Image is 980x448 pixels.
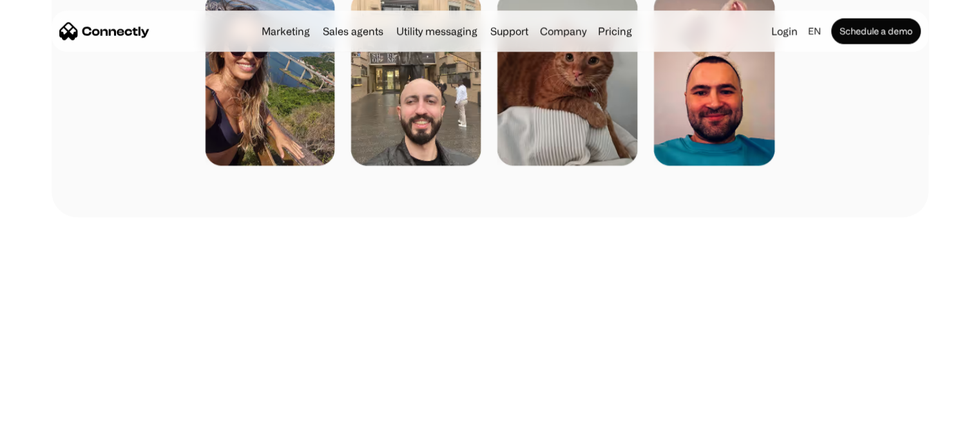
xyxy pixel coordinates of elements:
[808,22,821,40] div: en
[13,424,77,443] aside: Language selected: English
[26,425,77,443] ul: Language list
[536,22,590,40] div: Company
[593,26,637,36] a: Pricing
[803,22,829,40] div: en
[318,26,389,36] a: Sales agents
[256,26,315,36] a: Marketing
[485,26,533,36] a: Support
[831,18,921,44] a: Schedule a demo
[766,22,803,40] a: Login
[391,26,483,36] a: Utility messaging
[59,21,149,41] a: home
[540,22,586,40] div: Company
